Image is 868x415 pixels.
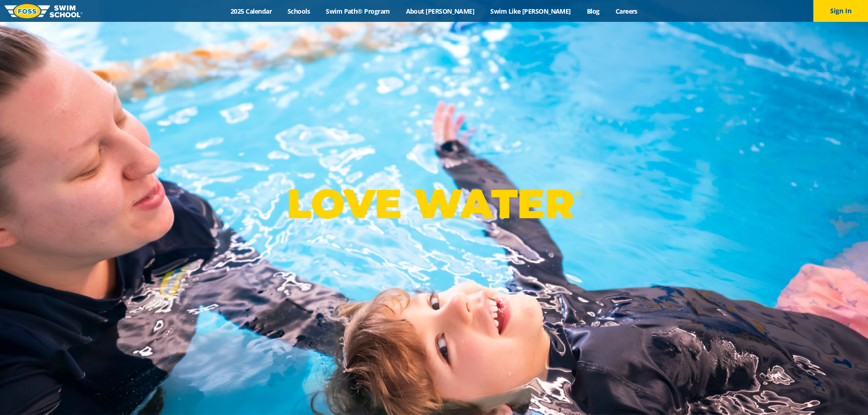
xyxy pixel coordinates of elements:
[398,7,483,15] a: About [PERSON_NAME]
[318,7,398,15] a: Swim Path® Program
[5,4,82,18] img: FOSS Swim School Logo
[280,7,318,15] a: Schools
[579,7,607,15] a: Blog
[483,7,579,15] a: Swim Like [PERSON_NAME]
[287,179,581,228] p: LOVE WATER
[607,7,645,15] a: Careers
[574,189,581,200] sup: ®
[223,7,280,15] a: 2025 Calendar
